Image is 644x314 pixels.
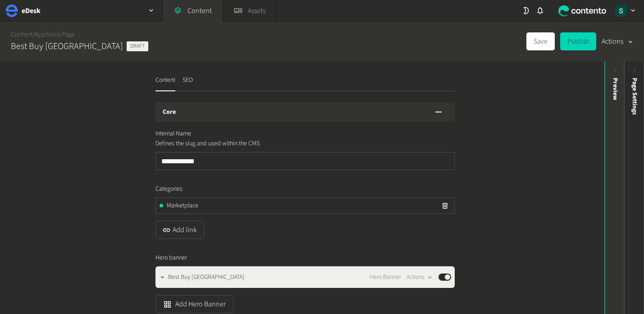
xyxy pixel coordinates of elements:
button: Save [526,32,555,50]
h2: eDesk [22,5,41,16]
button: Add Hero Banner [155,295,233,313]
a: Content [11,30,33,39]
span: Hero Banner [370,273,401,282]
button: Actions [602,32,633,50]
a: AppStore Page [35,30,74,39]
h3: Core [163,108,176,117]
span: Page Settings [630,78,639,115]
button: Content [155,76,175,91]
button: Actions [406,272,433,283]
span: Draft [127,41,148,51]
div: Preview [610,78,620,100]
span: Internal Name [155,129,191,139]
p: Defines the slug and used within the CMS [155,139,361,148]
button: SEO [183,76,193,91]
span: Marketplace [167,201,198,211]
button: Publish [560,32,596,50]
span: Categories [155,184,183,194]
button: Add link [155,221,204,239]
span: Hero banner [155,253,187,263]
span: Best Buy USA [168,273,244,282]
img: Sarah Grady [615,4,627,17]
span: / [33,30,35,39]
img: eDesk [5,4,18,17]
h2: Best Buy [GEOGRAPHIC_DATA] [11,40,123,53]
